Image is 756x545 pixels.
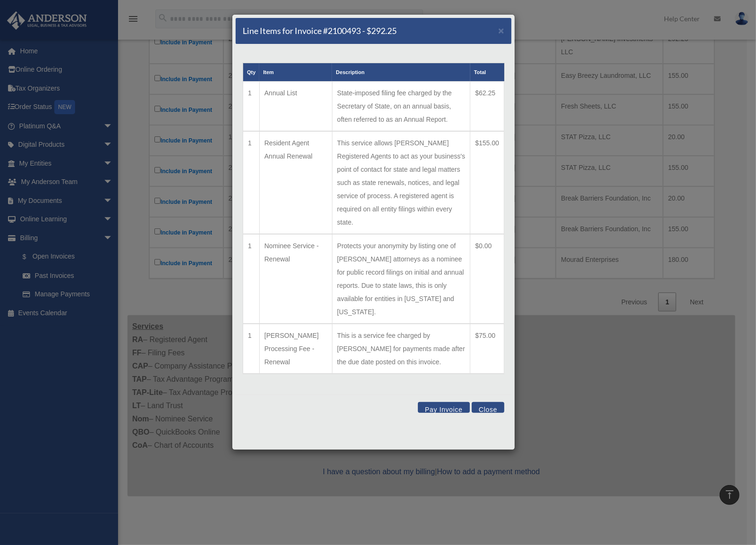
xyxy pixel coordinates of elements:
td: $0.00 [470,234,504,324]
th: Total [470,63,504,82]
td: $75.00 [470,324,504,374]
td: [PERSON_NAME] Processing Fee - Renewal [259,324,332,374]
td: Nominee Service - Renewal [259,234,332,324]
th: Qty [243,63,260,82]
button: Close [498,25,504,35]
span: × [498,25,504,36]
th: Item [259,63,332,82]
h5: Line Items for Invoice #2100493 - $292.25 [243,25,397,37]
td: $155.00 [470,131,504,234]
th: Description [332,63,470,82]
td: 1 [243,82,260,132]
td: 1 [243,131,260,234]
td: This service allows [PERSON_NAME] Registered Agents to act as your business's point of contact fo... [332,131,470,234]
td: Protects your anonymity by listing one of [PERSON_NAME] attorneys as a nominee for public record ... [332,234,470,324]
td: 1 [243,234,260,324]
td: 1 [243,324,260,374]
button: Pay Invoice [418,402,470,413]
td: Resident Agent Annual Renewal [259,131,332,234]
td: This is a service fee charged by [PERSON_NAME] for payments made after the due date posted on thi... [332,324,470,374]
td: State-imposed filing fee charged by the Secretary of State, on an annual basis, often referred to... [332,82,470,132]
button: Close [472,402,504,413]
td: Annual List [259,82,332,132]
td: $62.25 [470,82,504,132]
